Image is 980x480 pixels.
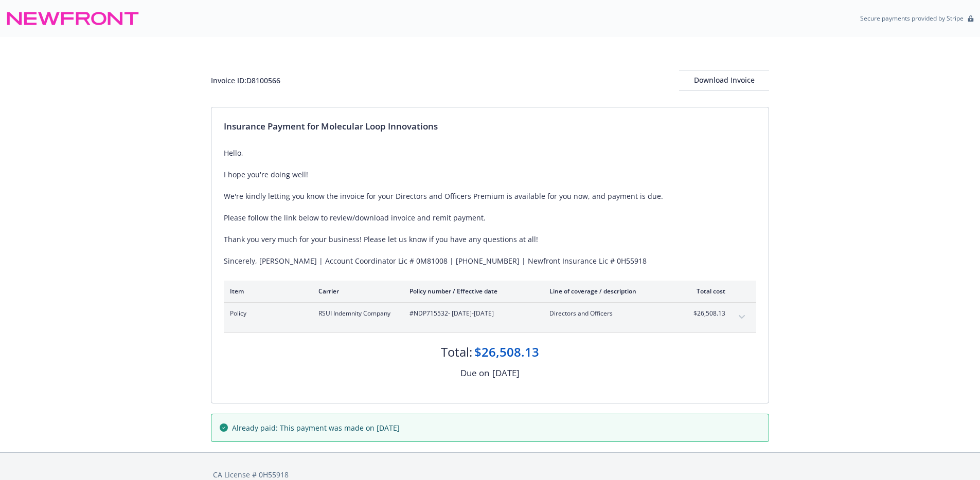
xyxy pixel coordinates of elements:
button: expand content [734,309,750,325]
span: RSUI Indemnity Company [318,309,393,318]
div: Invoice ID: D8100566 [211,75,280,86]
div: Download Invoice [679,70,769,90]
div: Line of coverage / description [549,287,670,296]
div: CA License # 0H55918 [213,469,767,480]
span: Already paid: This payment was made on [DATE] [232,422,400,433]
span: #NDP715532 - [DATE]-[DATE] [409,309,533,318]
button: Download Invoice [679,70,769,90]
div: Insurance Payment for Molecular Loop Innovations [224,120,756,133]
div: Policy number / Effective date [409,287,533,296]
div: $26,508.13 [474,343,539,361]
span: Policy [230,309,302,318]
div: Total cost [687,287,725,296]
div: [DATE] [492,366,520,380]
div: Total: [441,343,472,361]
div: Hello, I hope you're doing well! We're kindly letting you know the invoice for your Directors and... [224,147,756,266]
p: Secure payments provided by Stripe [860,14,964,23]
div: Item [230,287,302,296]
span: $26,508.13 [687,309,725,318]
span: Directors and Officers [549,309,670,318]
div: Due on [460,366,489,380]
div: PolicyRSUI Indemnity Company#NDP715532- [DATE]-[DATE]Directors and Officers$26,508.13expand content [224,303,756,333]
div: Carrier [318,287,393,296]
